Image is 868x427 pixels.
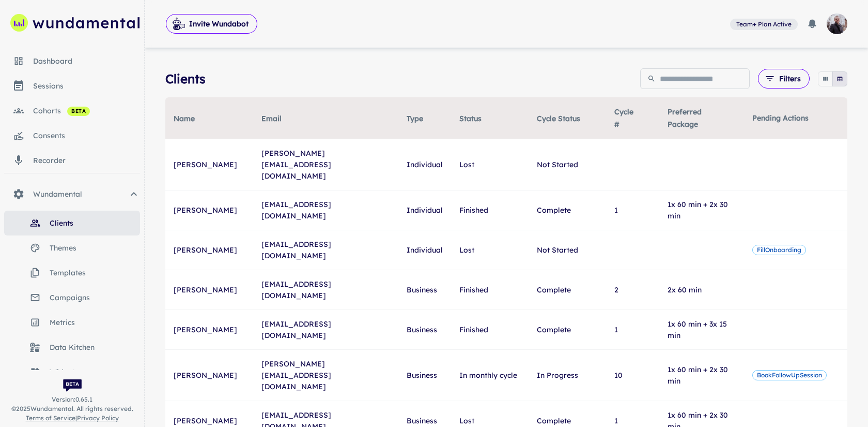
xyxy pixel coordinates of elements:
a: consents [4,123,140,148]
td: Individual [398,230,451,270]
td: Finished [451,270,529,310]
td: Complete [529,310,606,350]
td: [PERSON_NAME] [165,139,253,190]
span: Team+ Plan Active [732,20,796,29]
span: View and manage your current plan and billing details. [730,19,798,29]
td: [EMAIL_ADDRESS][DOMAIN_NAME] [253,310,398,350]
span: Cycle # [614,106,651,130]
span: Name [174,112,208,125]
button: Invite Wundabot [166,14,257,34]
td: [PERSON_NAME][EMAIL_ADDRESS][DOMAIN_NAME] [253,350,398,401]
a: Data Kitchen [4,335,140,360]
a: widgets [4,360,140,385]
span: metrics [50,317,140,328]
td: [PERSON_NAME] [165,310,253,350]
td: Individual [398,139,451,190]
a: templates [4,260,140,285]
img: photoURL [827,13,847,34]
a: campaigns [4,285,140,310]
a: themes [4,235,140,260]
div: consents [33,130,140,141]
td: [EMAIL_ADDRESS][DOMAIN_NAME] [253,230,398,270]
td: [PERSON_NAME] [165,270,253,310]
a: cohorts beta [4,98,140,123]
span: Version: 0.65.1 [52,395,92,404]
a: clients [4,211,140,235]
button: Filters [758,69,810,89]
td: 2 [606,270,659,310]
h4: Clients [165,69,206,88]
td: 1x 60 min + 2x 30 min [659,350,744,401]
td: [EMAIL_ADDRESS][DOMAIN_NAME] [253,270,398,310]
td: 1x 60 min + 2x 30 min [659,190,744,230]
a: Terms of Service [26,414,75,422]
span: Data Kitchen [50,342,140,353]
td: Business [398,270,451,310]
a: recorder [4,148,140,173]
td: Complete [529,190,606,230]
span: Preferred Package [668,106,736,130]
td: Not Started [529,139,606,190]
div: Dashboard [33,55,140,67]
a: Dashboard [4,49,140,73]
td: 1 [606,190,659,230]
span: themes [50,242,140,254]
span: Wundamental [33,188,128,200]
td: Individual [398,190,451,230]
td: [PERSON_NAME] [165,190,253,230]
td: [PERSON_NAME][EMAIL_ADDRESS][DOMAIN_NAME] [253,139,398,190]
td: 10 [606,350,659,401]
td: In Progress [529,350,606,401]
td: Finished [451,190,529,230]
div: sessions [33,80,140,92]
td: [EMAIL_ADDRESS][DOMAIN_NAME] [253,190,398,230]
td: 2x 60 min [659,270,744,310]
span: clients [50,217,140,229]
td: 1 [606,310,659,350]
td: In monthly cycle [451,350,529,401]
span: templates [50,267,140,278]
span: Cycle Status [537,112,594,125]
span: FillOnboarding [753,245,805,255]
td: Not Started [529,230,606,270]
div: Wundamental [4,182,140,207]
td: 1x 60 min + 3x 15 min [659,310,744,350]
a: View and manage your current plan and billing details. [730,18,798,31]
span: widgets [50,366,140,378]
td: Business [398,310,451,350]
div: cohorts [33,105,140,116]
td: [PERSON_NAME] [165,230,253,270]
span: Type [407,112,437,125]
td: Lost [451,230,529,270]
span: BookFollowUpSession [753,371,826,380]
a: sessions [4,73,140,98]
a: Privacy Policy [77,414,119,422]
td: Business [398,350,451,401]
th: Pending Actions [744,97,847,139]
td: [PERSON_NAME] [165,350,253,401]
td: Finished [451,310,529,350]
span: campaigns [50,292,140,303]
td: Lost [451,139,529,190]
span: Status [459,112,495,125]
span: beta [67,107,90,115]
a: metrics [4,310,140,335]
span: | [26,414,119,423]
span: © 2025 Wundamental. All rights reserved. [11,404,133,414]
span: Invite Wundabot to record a meeting [166,13,257,34]
span: Email [261,112,295,125]
div: recorder [33,155,140,166]
td: Complete [529,270,606,310]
